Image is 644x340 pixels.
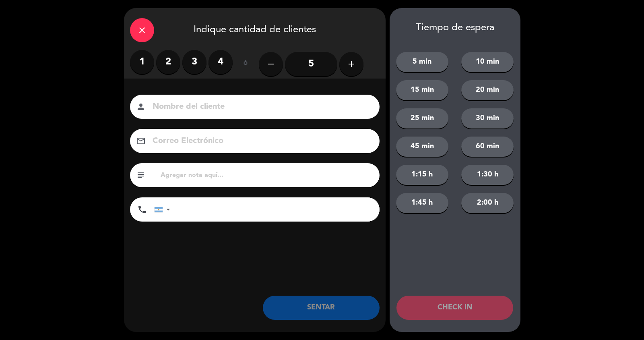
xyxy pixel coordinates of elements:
button: CHECK IN [396,296,513,320]
button: add [339,52,363,76]
i: close [137,25,147,35]
label: 1 [130,50,154,74]
div: Argentina: +54 [155,198,173,221]
i: add [347,59,356,69]
button: 1:15 h [396,165,448,185]
button: SENTAR [263,296,380,320]
button: 10 min [461,52,514,72]
label: 4 [208,50,233,74]
i: remove [266,59,276,69]
button: 5 min [396,52,448,72]
div: Indique cantidad de clientes [124,8,386,50]
i: email [136,136,146,146]
i: person [136,102,146,112]
i: subject [136,170,146,180]
button: 15 min [396,80,448,100]
i: phone [137,205,147,214]
button: 1:45 h [396,193,448,213]
input: Correo Electrónico [152,134,369,148]
button: 2:00 h [461,193,514,213]
div: ó [233,50,259,78]
label: 3 [182,50,206,74]
button: 60 min [461,137,514,157]
button: 1:30 h [461,165,514,185]
button: remove [259,52,283,76]
button: 45 min [396,137,448,157]
div: Tiempo de espera [390,22,520,34]
button: 25 min [396,108,448,129]
button: 20 min [461,80,514,100]
label: 2 [156,50,180,74]
button: 30 min [461,108,514,129]
input: Nombre del cliente [152,100,369,114]
input: Agregar nota aquí... [160,170,374,181]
